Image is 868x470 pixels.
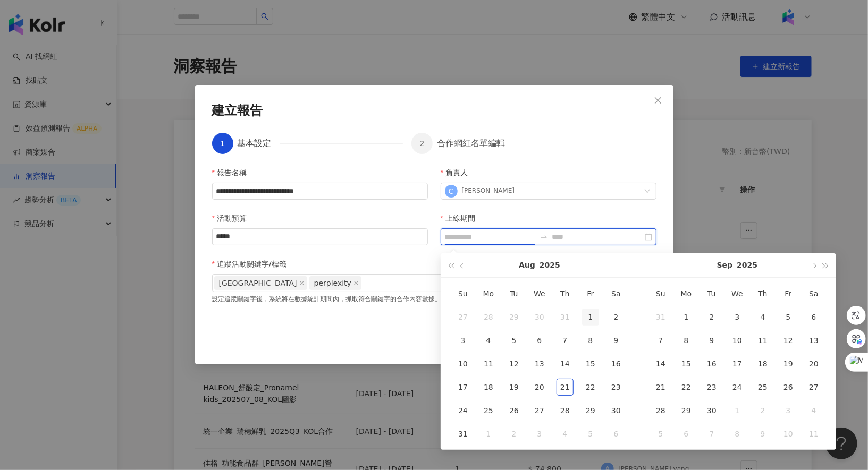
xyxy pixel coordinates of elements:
[729,355,746,372] div: 17
[578,282,603,305] th: Fr
[578,329,603,352] td: 2025-08-08
[750,282,776,305] th: Th
[805,379,822,396] div: 27
[454,332,471,349] div: 3
[801,399,827,422] td: 2025-10-04
[776,305,801,329] td: 2025-09-05
[476,329,501,352] td: 2025-08-04
[454,402,471,419] div: 24
[527,352,552,375] td: 2025-08-13
[578,399,603,422] td: 2025-08-29
[213,229,427,245] input: 活動預算
[450,352,476,375] td: 2025-08-10
[678,332,695,349] div: 8
[780,332,797,349] div: 12
[309,276,361,290] span: perplexity
[801,329,827,352] td: 2025-09-13
[754,309,771,326] div: 4
[724,422,750,446] td: 2025-10-08
[678,402,695,419] div: 29
[527,329,552,352] td: 2025-08-06
[353,280,359,286] span: close
[480,425,497,442] div: 1
[648,422,673,446] td: 2025-10-05
[480,355,497,372] div: 11
[578,375,603,399] td: 2025-08-22
[450,422,476,446] td: 2025-08-31
[754,402,771,419] div: 2
[608,379,625,396] div: 23
[578,305,603,329] td: 2025-08-01
[780,379,797,396] div: 26
[212,258,294,270] label: 追蹤活動關鍵字/標籤
[678,355,695,372] div: 15
[724,375,750,399] td: 2025-09-24
[450,329,476,352] td: 2025-08-03
[647,90,669,111] button: Close
[801,352,827,375] td: 2025-09-20
[501,282,527,305] th: Tu
[703,425,720,442] div: 7
[805,425,822,442] div: 11
[805,402,822,419] div: 4
[673,282,699,305] th: Mo
[750,329,776,352] td: 2025-09-11
[299,280,305,286] span: close
[805,355,822,372] div: 20
[776,422,801,446] td: 2025-10-10
[699,329,724,352] td: 2025-09-09
[505,379,523,396] div: 19
[314,277,351,289] span: perplexity
[652,355,669,372] div: 14
[531,332,548,349] div: 6
[501,329,527,352] td: 2025-08-05
[776,375,801,399] td: 2025-09-26
[673,352,699,375] td: 2025-09-15
[219,277,297,289] span: [GEOGRAPHIC_DATA]
[501,422,527,446] td: 2025-09-02
[454,425,471,442] div: 31
[212,292,656,304] div: 設定追蹤關鍵字後，系統將在數據統計期間內，抓取符合關鍵字的合作內容數據。
[724,305,750,329] td: 2025-09-03
[445,231,535,243] input: 上線期間
[540,253,560,277] button: 2025
[754,379,771,396] div: 25
[476,305,501,329] td: 2025-07-28
[703,402,720,419] div: 30
[780,355,797,372] div: 19
[582,425,599,442] div: 5
[454,355,471,372] div: 10
[441,167,476,178] label: 負責人
[212,183,428,200] input: 報告名稱
[603,352,629,375] td: 2025-08-16
[505,402,523,419] div: 26
[703,332,720,349] div: 9
[505,425,523,442] div: 2
[450,305,476,329] td: 2025-07-27
[673,305,699,329] td: 2025-09-01
[673,375,699,399] td: 2025-09-22
[780,309,797,326] div: 5
[652,309,669,326] div: 31
[437,133,505,154] div: 合作網紅名單編輯
[552,375,578,399] td: 2025-08-21
[505,355,523,372] div: 12
[552,329,578,352] td: 2025-08-07
[703,309,720,326] div: 2
[557,332,574,349] div: 7
[449,185,454,197] span: C
[212,167,255,178] label: 報告名稱
[737,253,757,277] button: 2025
[552,352,578,375] td: 2025-08-14
[648,305,673,329] td: 2025-08-31
[805,332,822,349] div: 13
[519,253,535,277] button: Aug
[531,425,548,442] div: 3
[501,352,527,375] td: 2025-08-12
[652,425,669,442] div: 5
[699,352,724,375] td: 2025-09-16
[578,352,603,375] td: 2025-08-15
[608,425,625,442] div: 6
[582,379,599,396] div: 22
[450,399,476,422] td: 2025-08-24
